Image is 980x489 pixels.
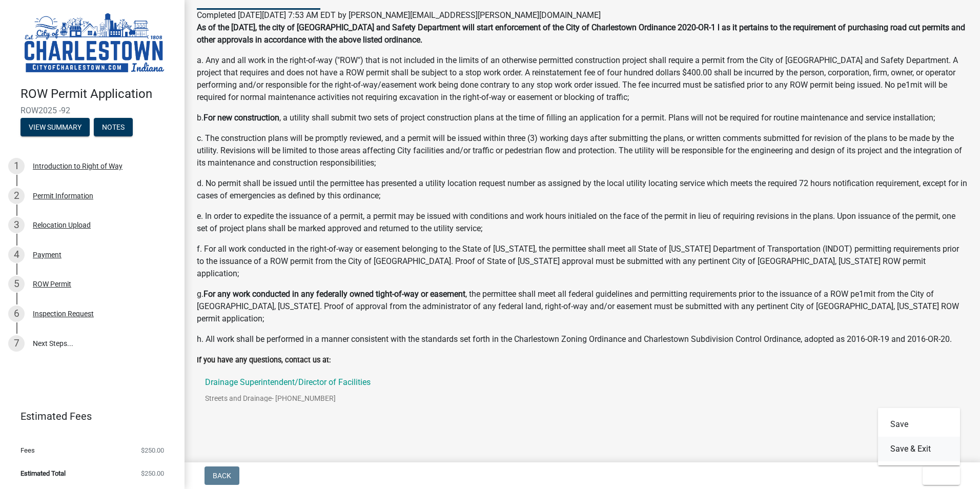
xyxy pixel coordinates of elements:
div: Introduction to Right of Way [33,162,122,170]
a: Drainage Superintendent/Director of FacilitiesStreets and Drainage- [PHONE_NUMBER] [197,370,968,418]
strong: For any work conducted in any federally owned tight-of-way or easement [203,289,465,299]
img: City of Charlestown, Indiana [21,11,168,76]
strong: As of the [DATE], the city of [GEOGRAPHIC_DATA] and Safety Department will start enforcement of t... [197,23,965,45]
span: $250.00 [141,447,164,454]
span: Completed [DATE][DATE] 7:53 AM EDT by [PERSON_NAME][EMAIL_ADDRESS][PERSON_NAME][DOMAIN_NAME] [197,10,601,20]
p: Streets and Drainage [205,395,387,402]
div: Relocation Upload [33,221,91,229]
div: Permit Information [33,192,93,199]
span: Back [213,472,231,480]
span: Fees [21,447,35,454]
div: 7 [8,335,25,352]
p: a. Any and all work in the right-of-way ("ROW") that is not included in the limits of an otherwis... [197,54,968,104]
wm-modal-confirm: Notes [94,124,133,132]
div: 4 [8,247,25,263]
div: 5 [8,276,25,292]
p: h. All work shall be performed in a manner consistent with the standards set forth in the Charles... [197,333,968,345]
div: 1 [8,158,25,174]
div: 2 [8,188,25,204]
div: 3 [8,217,25,233]
p: e. In order to expedite the issuance of a permit, a permit may be issued with conditions and work... [197,210,968,235]
button: View Summary [21,118,90,136]
div: Exit [878,408,960,465]
p: d. No permit shall be issued until the permittee has presented a utility location request number ... [197,177,968,202]
span: Estimated Total [21,470,66,477]
button: Save & Exit [878,437,960,461]
button: Save [878,412,960,437]
button: Exit [923,466,960,485]
wm-modal-confirm: Summary [21,124,90,132]
p: Drainage Superintendent/Director of Facilities [205,378,371,386]
span: $250.00 [141,470,164,477]
p: c. The construction plans will be promptly reviewed, and a permit will be issued within three (3)... [197,132,968,169]
a: Estimated Fees [8,406,168,426]
div: ROW Permit [33,280,71,288]
p: g. , the permittee shall meet all federal guidelines and permitting requirements prior to the iss... [197,288,968,325]
div: 6 [8,305,25,322]
p: f. For all work conducted in the right-of-way or easement belonging to the State of [US_STATE], t... [197,243,968,280]
p: b. , a utility shall submit two sets of project construction plans at the time of filling an appl... [197,112,968,124]
span: Exit [931,472,946,480]
h4: ROW Permit Application [21,87,176,101]
span: ROW2025 -92 [21,106,164,115]
label: If you have any questions, contact us at: [197,357,331,364]
strong: For new construction [203,113,279,123]
span: - [PHONE_NUMBER] [272,394,336,402]
div: Payment [33,251,62,258]
button: Back [205,466,239,485]
button: Notes [94,118,133,136]
div: Inspection Request [33,310,94,317]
